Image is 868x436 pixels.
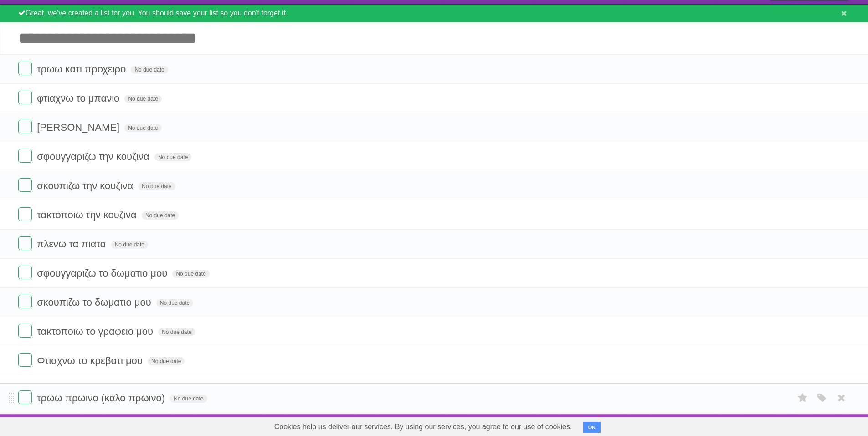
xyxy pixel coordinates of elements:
[18,324,32,338] label: Done
[794,390,812,405] label: Star task
[726,416,746,434] a: Terms
[792,416,850,434] a: Suggest a feature
[172,270,209,278] span: No due date
[18,207,32,221] label: Done
[111,241,148,249] span: No due date
[18,178,32,192] label: Done
[142,211,179,220] span: No due date
[18,149,32,163] label: Done
[37,267,169,279] span: σφουγγαριζω το δωματιο μου
[265,418,581,436] span: Cookies help us deliver our services. By using our services, you agree to our use of cookies.
[37,326,155,337] span: τακτοποιω το γραφειο μου
[18,266,32,279] label: Done
[18,91,32,104] label: Done
[37,355,145,366] span: Φτιαχνω το κρεβατι μου
[138,182,175,190] span: No due date
[37,180,135,191] span: σκουπιζω την κουζινα
[37,209,139,221] span: τακτοποιω την κουζινα
[37,238,108,250] span: πλενω τα πιατα
[37,392,167,404] span: τρωω πρωινο (καλο πρωινο)
[148,357,185,365] span: No due date
[37,122,122,133] span: [PERSON_NAME]
[37,92,122,104] span: φτιαχνω το μπανιο
[37,63,128,75] span: τρωω κατι προχειρο
[678,416,715,434] a: Developers
[158,328,195,336] span: No due date
[18,295,32,308] label: Done
[124,124,161,132] span: No due date
[648,416,667,434] a: About
[124,95,161,103] span: No due date
[37,151,152,162] span: σφουγγαριζω την κουζινα
[18,390,32,404] label: Done
[156,299,193,307] span: No due date
[18,236,32,250] label: Done
[154,153,191,161] span: No due date
[37,297,154,308] span: σκουπιζω το δωματιο μου
[583,422,601,433] button: OK
[18,120,32,133] label: Done
[131,66,168,74] span: No due date
[18,62,32,75] label: Done
[757,416,781,434] a: Privacy
[170,395,207,403] span: No due date
[18,353,32,367] label: Done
